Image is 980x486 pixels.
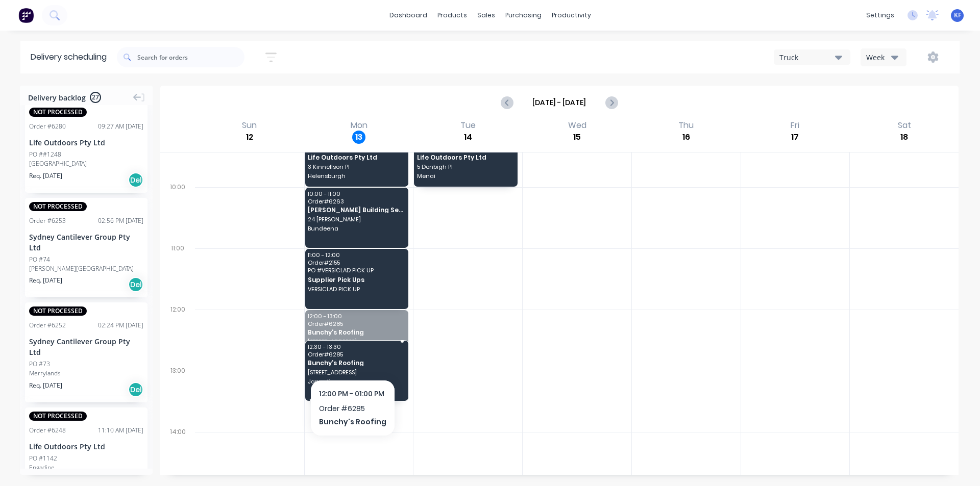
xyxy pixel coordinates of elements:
[779,52,835,63] div: Truck
[128,382,143,397] div: Del
[29,232,143,253] div: Sydney Cantilever Group Pty Ltd
[29,202,87,211] span: NOT PROCESSED
[29,454,57,463] div: PO #1142
[20,41,117,73] div: Delivery scheduling
[861,48,906,66] button: Week
[29,426,66,435] div: Order # 6248
[29,381,62,390] span: Req. [DATE]
[128,277,143,292] div: Del
[500,8,547,23] div: purchasing
[18,8,34,23] img: Factory
[954,11,961,20] span: KF
[29,412,87,421] span: NOT PROCESSED
[98,426,143,435] div: 11:10 AM [DATE]
[98,122,143,131] div: 09:27 AM [DATE]
[29,306,87,316] span: NOT PROCESSED
[384,8,432,23] a: dashboard
[29,171,62,181] span: Req. [DATE]
[29,150,61,159] div: PO ##1248
[29,360,50,369] div: PO #73
[29,159,143,168] div: [GEOGRAPHIC_DATA]
[128,172,143,188] div: Del
[547,8,596,23] div: productivity
[29,137,143,148] div: Life Outdoors Pty Ltd
[29,441,143,452] div: Life Outdoors Pty Ltd
[90,92,101,103] span: 27
[861,8,899,23] div: settings
[472,8,500,23] div: sales
[29,336,143,357] div: Sydney Cantilever Group Pty Ltd
[29,216,66,225] div: Order # 6253
[98,321,143,330] div: 02:24 PM [DATE]
[137,47,244,67] input: Search for orders
[29,122,66,131] div: Order # 6280
[432,8,472,23] div: products
[28,92,86,103] span: Delivery backlog
[29,264,143,273] div: [PERSON_NAME][GEOGRAPHIC_DATA]
[29,108,87,117] span: NOT PROCESSED
[29,255,50,264] div: PO #74
[98,216,143,225] div: 02:56 PM [DATE]
[29,463,143,472] div: Engadine
[866,52,896,63] div: Week
[29,321,66,330] div: Order # 6252
[29,276,62,285] span: Req. [DATE]
[29,369,143,378] div: Merrylands
[774,49,850,65] button: Truck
